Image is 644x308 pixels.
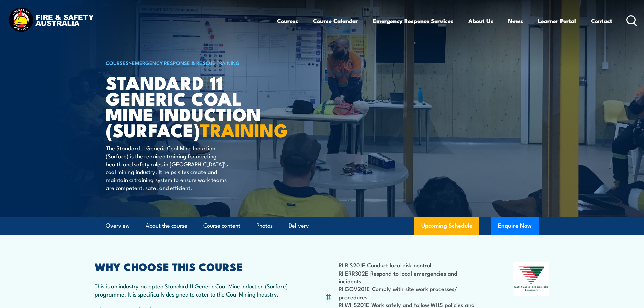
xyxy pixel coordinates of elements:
[339,285,480,301] li: RIIGOV201E Comply with site work processes/ procedures
[339,261,480,269] li: RIIRIS201E Conduct local risk control
[277,12,298,30] a: Courses
[491,217,539,235] button: Enquire Now
[95,282,292,298] p: This is an industry-accepted Standard 11 Generic Coal Mine Induction (Surface) programme. It is s...
[106,74,273,138] h1: Standard 11 Generic Coal Mine Induction (Surface)
[591,12,612,30] a: Contact
[313,12,358,30] a: Course Calendar
[289,217,309,235] a: Delivery
[468,12,493,30] a: About Us
[414,217,479,235] a: Upcoming Schedule
[203,217,240,235] a: Course content
[132,59,240,66] a: Emergency Response & Rescue Training
[146,217,187,235] a: About the course
[513,262,550,296] img: Nationally Recognised Training logo.
[106,217,130,235] a: Overview
[200,115,288,143] strong: TRAINING
[106,59,129,66] a: COURSES
[106,144,229,191] p: The Standard 11 Generic Coal Mine Induction (Surface) is the required training for meeting health...
[256,217,273,235] a: Photos
[373,12,453,30] a: Emergency Response Services
[106,58,273,67] h6: >
[508,12,523,30] a: News
[538,12,576,30] a: Learner Portal
[339,269,480,285] li: RIIERR302E Respond to local emergencies and incidents
[95,262,292,271] h2: WHY CHOOSE THIS COURSE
